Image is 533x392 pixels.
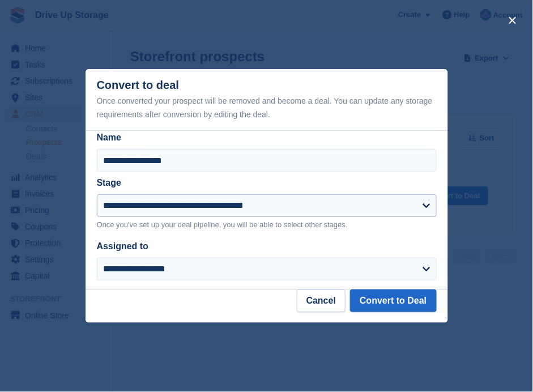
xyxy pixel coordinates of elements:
button: Cancel [297,289,346,312]
button: Convert to Deal [350,289,436,312]
label: Name [97,131,437,144]
div: Convert to deal [97,79,437,121]
p: Once you've set up your deal pipeline, you will be able to select other stages. [97,219,437,231]
label: Assigned to [97,241,149,251]
label: Stage [97,178,122,188]
div: Once converted your prospect will be removed and become a deal. You can update any storage requir... [97,94,437,121]
button: close [504,11,522,29]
